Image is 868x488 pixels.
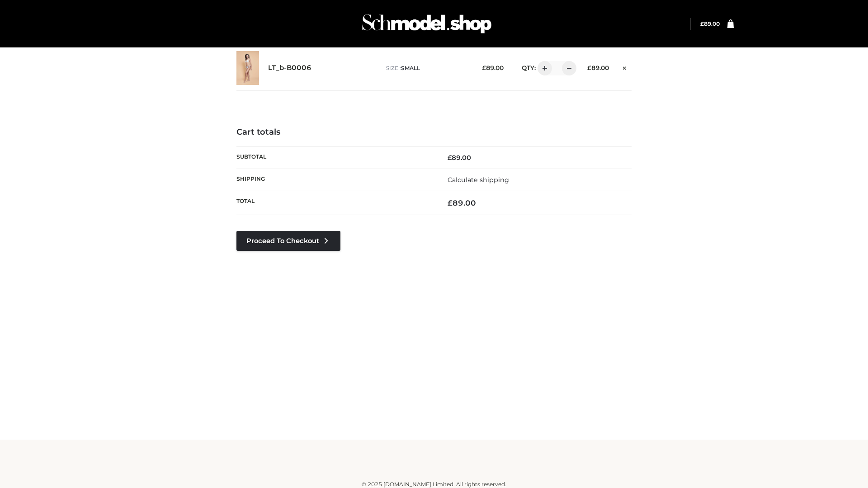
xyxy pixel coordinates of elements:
h4: Cart totals [236,127,632,137]
bdi: 89.00 [448,154,471,162]
a: Calculate shipping [448,176,509,184]
img: Schmodel Admin 964 [359,6,495,42]
span: £ [448,154,452,162]
a: £89.00 [700,20,720,27]
img: LT_b-B0006 - SMALL [236,51,259,85]
a: Proceed to Checkout [236,231,340,251]
a: Remove this item [618,61,632,73]
p: size : [386,64,468,72]
span: £ [700,20,704,27]
bdi: 89.00 [482,64,504,71]
span: £ [448,198,453,207]
th: Subtotal [236,146,434,169]
div: QTY: [513,61,573,75]
bdi: 89.00 [587,64,609,71]
th: Total [236,191,434,215]
a: LT_b-B0006 [268,64,311,72]
span: SMALL [401,65,420,71]
bdi: 89.00 [448,198,476,207]
th: Shipping [236,169,434,191]
bdi: 89.00 [700,20,720,27]
span: £ [587,64,591,71]
span: £ [482,64,486,71]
